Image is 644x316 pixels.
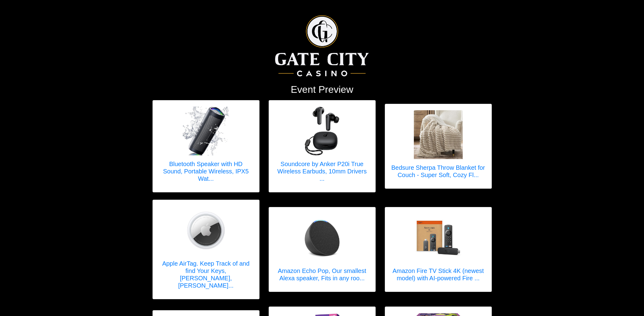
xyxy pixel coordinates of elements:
a: Apple AirTag. Keep Track of and find Your Keys, Wallet, Luggage, Backpack, and More. Simple one-t... [159,206,253,293]
h5: Amazon Echo Pop, Our smallest Alexa speaker, Fits in any roo... [275,267,369,282]
img: Amazon Echo Pop, Our smallest Alexa speaker, Fits in any room, Charcoal [298,213,347,262]
h2: Event Preview [153,84,492,95]
h5: Bedsure Sherpa Throw Blanket for Couch - Super Soft, Cozy Fl... [391,164,485,179]
img: Amazon Fire TV Stick 4K (newest model) with AI-powered Fire TV Search, Wi-Fi 6, stream over 1.8 m... [414,213,463,262]
img: Bedsure Sherpa Throw Blanket for Couch - Super Soft, Cozy Fleece Thick Warm Blanket for Winter, G... [414,110,463,159]
h5: Amazon Fire TV Stick 4K (newest model) with AI-powered Fire ... [391,267,485,282]
a: Bluetooth Speaker with HD Sound, Portable Wireless, IPX5 Waterproof, Up to 20H Playtime, TWS Pair... [159,107,253,186]
a: Amazon Echo Pop, Our smallest Alexa speaker, Fits in any room, Charcoal Amazon Echo Pop, Our smal... [275,213,369,285]
h5: Soundcore by Anker P20i True Wireless Earbuds, 10mm Drivers ... [275,160,369,182]
a: Bedsure Sherpa Throw Blanket for Couch - Super Soft, Cozy Fleece Thick Warm Blanket for Winter, G... [391,110,485,182]
h5: Apple AirTag. Keep Track of and find Your Keys, [PERSON_NAME], [PERSON_NAME]... [159,260,253,289]
img: Bluetooth Speaker with HD Sound, Portable Wireless, IPX5 Waterproof, Up to 20H Playtime, TWS Pair... [182,107,230,155]
a: Amazon Fire TV Stick 4K (newest model) with AI-powered Fire TV Search, Wi-Fi 6, stream over 1.8 m... [391,213,485,285]
img: Soundcore by Anker P20i True Wireless Earbuds, 10mm Drivers with Big Bass, Bluetooth 5.3, 30H Lon... [298,107,347,155]
a: Soundcore by Anker P20i True Wireless Earbuds, 10mm Drivers with Big Bass, Bluetooth 5.3, 30H Lon... [275,107,369,186]
img: Logo [275,15,369,76]
img: Apple AirTag. Keep Track of and find Your Keys, Wallet, Luggage, Backpack, and More. Simple one-t... [182,206,230,255]
h5: Bluetooth Speaker with HD Sound, Portable Wireless, IPX5 Wat... [159,160,253,182]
